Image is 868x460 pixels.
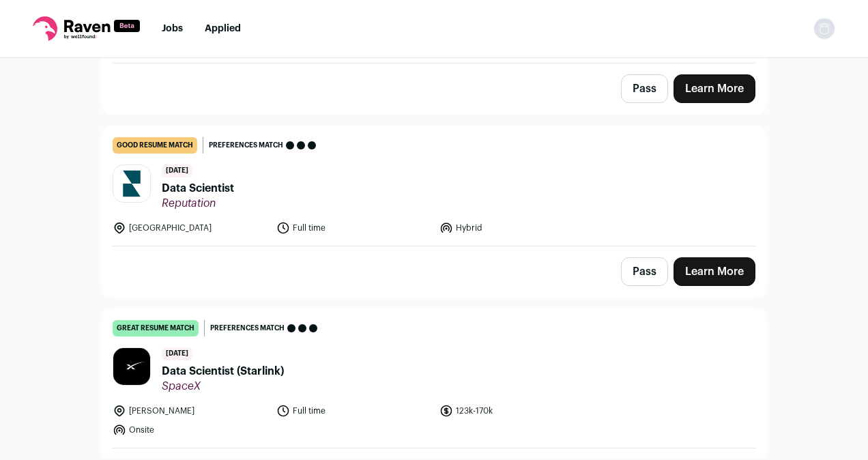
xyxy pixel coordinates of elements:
[162,379,284,393] span: SpaceX
[674,74,755,103] a: Learn More
[621,74,668,103] button: Pass
[674,257,755,286] a: Learn More
[209,139,283,152] span: Preferences match
[162,180,234,197] span: Data Scientist
[276,404,432,418] li: Full time
[113,348,150,385] img: e5c17caf2921cb359df06f267f70cea9100fc977a63e3fce2418c377f2bbb89c.jpg
[113,165,150,202] img: 90b4cb4a0ff9cc508d364ff3d4672c861b8df1d640402dec940df483848995ef.jpg
[439,404,595,418] li: 123k-170k
[102,309,766,448] a: great resume match Preferences match [DATE] Data Scientist (Starlink) SpaceX [PERSON_NAME] Full t...
[113,404,268,418] li: [PERSON_NAME]
[113,423,268,437] li: Onsite
[113,320,199,336] div: great resume match
[162,347,192,360] span: [DATE]
[162,197,234,210] span: Reputation
[205,24,241,33] a: Applied
[113,221,268,235] li: [GEOGRAPHIC_DATA]
[162,363,284,379] span: Data Scientist (Starlink)
[162,164,192,177] span: [DATE]
[210,321,285,335] span: Preferences match
[102,126,766,246] a: good resume match Preferences match [DATE] Data Scientist Reputation [GEOGRAPHIC_DATA] Full time ...
[113,137,197,154] div: good resume match
[813,18,835,40] img: nopic.png
[276,221,432,235] li: Full time
[621,257,668,286] button: Pass
[162,24,183,33] a: Jobs
[813,18,835,40] button: Open dropdown
[439,221,595,235] li: Hybrid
